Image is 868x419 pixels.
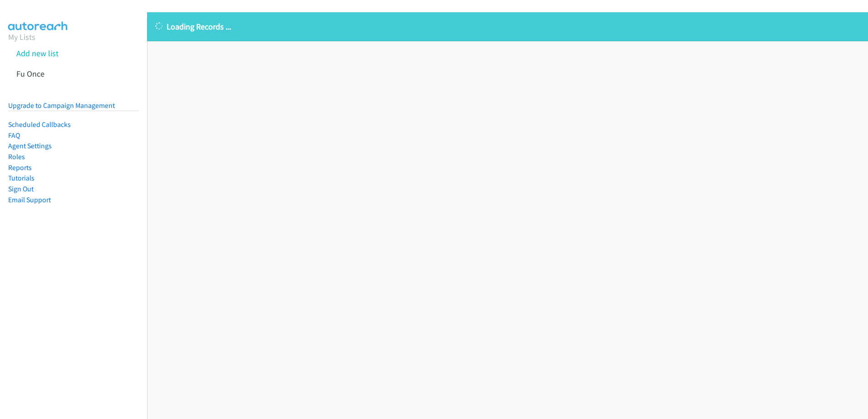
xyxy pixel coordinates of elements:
a: Email Support [8,195,51,204]
a: Agent Settings [8,141,52,150]
a: Roles [8,152,25,161]
a: Upgrade to Campaign Management [8,101,115,110]
a: Fu Once [16,68,44,79]
a: Add new list [16,48,59,58]
a: My Lists [8,32,35,42]
p: Loading Records ... [155,20,860,33]
a: Scheduled Callbacks [8,120,71,129]
a: Sign Out [8,185,34,193]
a: Reports [8,163,32,172]
a: Tutorials [8,174,35,182]
a: FAQ [8,131,20,140]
